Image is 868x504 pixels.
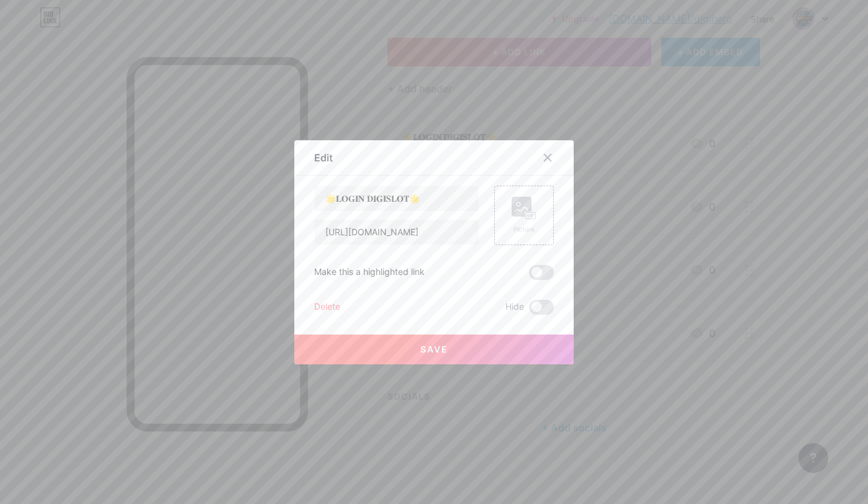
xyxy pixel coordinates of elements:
div: Edit [314,150,333,165]
span: Hide [505,300,524,315]
button: Save [294,335,574,364]
div: Delete [314,300,340,315]
div: Picture [512,225,536,234]
input: URL [315,220,479,245]
span: Save [420,344,448,354]
div: Make this a highlighted link [314,265,425,280]
input: Title [315,186,479,211]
